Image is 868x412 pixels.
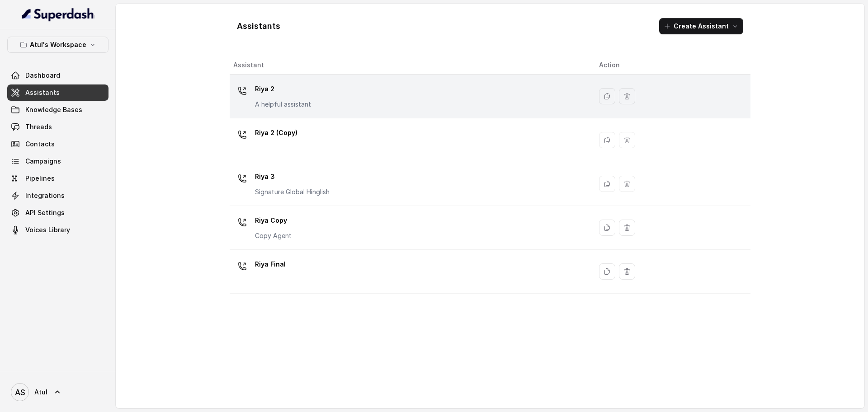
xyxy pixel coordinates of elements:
p: Riya 2 (Copy) [255,126,297,140]
a: Dashboard [7,67,108,84]
p: Copy Agent [255,231,292,240]
p: Riya Copy [255,213,292,228]
span: Campaigns [25,157,61,166]
span: Voices Library [25,225,70,234]
text: AS [15,388,25,397]
a: Assistants [7,84,108,101]
a: Campaigns [7,153,108,169]
th: Assistant [230,56,592,75]
span: Dashboard [25,71,60,80]
span: Contacts [25,140,55,149]
span: Knowledge Bases [25,105,82,114]
span: Threads [25,122,52,131]
span: Pipelines [25,174,55,183]
a: Integrations [7,187,108,204]
span: Assistants [25,88,60,97]
a: Knowledge Bases [7,102,108,118]
p: Atul's Workspace [30,39,86,50]
p: Riya 2 [255,82,311,96]
span: Atul [34,388,47,397]
p: A helpful assistant [255,100,311,109]
p: Signature Global Hinglish [255,187,330,197]
img: light.svg [22,7,94,22]
h1: Assistants [237,19,280,33]
a: Threads [7,119,108,135]
button: Atul's Workspace [7,37,108,53]
a: Voices Library [7,222,108,238]
th: Action [592,56,750,75]
a: Pipelines [7,170,108,187]
a: API Settings [7,205,108,221]
p: Riya 3 [255,169,330,184]
p: Riya Final [255,257,286,272]
a: Atul [7,379,108,405]
span: Integrations [25,191,65,200]
span: API Settings [25,208,65,217]
button: Create Assistant [659,18,743,34]
a: Contacts [7,136,108,152]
